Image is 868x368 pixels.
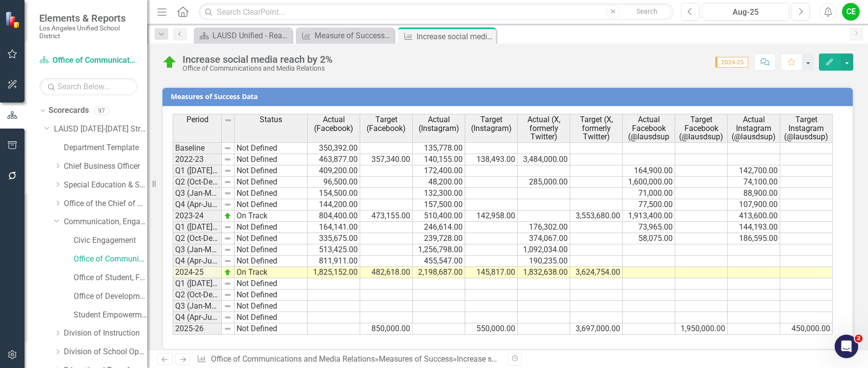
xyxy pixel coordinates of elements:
[224,291,232,299] img: 8DAGhfEEPCf229AAAAAElFTkSuQmCC
[224,314,232,321] img: 8DAGhfEEPCf229AAAAAElFTkSuQmCC
[675,323,728,335] td: 1,950,000.00
[636,7,658,15] span: Search
[413,210,465,222] td: 510,400.00
[835,335,858,358] iframe: Intercom live chat
[310,115,358,132] span: Actual (Facebook)
[308,188,360,199] td: 154,500.00
[623,199,675,210] td: 77,500.00
[413,244,465,256] td: 1,256,798.00
[623,188,675,199] td: 71,000.00
[173,165,222,177] td: Q1 ([DATE]-Sep)-23/24
[235,244,308,256] td: Not Defined
[623,165,675,177] td: 164,900.00
[842,3,860,21] button: CE
[415,115,463,132] span: Actual (Instagram)
[235,210,308,222] td: On Track
[173,289,222,301] td: Q2 (Oct-Dec)-25/26
[235,323,308,335] td: Not Defined
[570,323,623,335] td: 3,697,000.00
[465,154,518,165] td: 138,493.00
[520,115,568,141] span: Actual (X, formerly Twitter)
[308,177,360,188] td: 96,500.00
[360,267,413,278] td: 482,618.00
[623,222,675,233] td: 73,965.00
[360,210,413,222] td: 473,155.00
[623,210,675,222] td: 1,913,400.00
[224,212,232,220] img: zOikAAAAAElFTkSuQmCC
[197,354,500,365] div: » »
[224,280,232,288] img: 8DAGhfEEPCf229AAAAAElFTkSuQmCC
[417,30,494,43] div: Increase social media reach by 2%
[728,165,780,177] td: 142,700.00
[677,115,725,141] span: Target Facebook (@lausdsup)
[235,154,308,165] td: Not Defined
[224,235,232,242] img: 8DAGhfEEPCf229AAAAAElFTkSuQmCC
[308,210,360,222] td: 804,400.00
[308,233,360,244] td: 335,675.00
[173,233,222,244] td: Q2 (Oct-Dec)-24/25
[728,210,780,222] td: 413,600.00
[728,233,780,244] td: 186,595.00
[572,115,620,141] span: Target (X, formerly Twitter)
[173,222,222,233] td: Q1 ([DATE]-Sep)-24/25
[235,142,308,154] td: Not Defined
[74,310,147,321] a: Student Empowerment Unit
[518,256,570,267] td: 190,235.00
[730,115,778,141] span: Actual Instagram (@lausdsup)
[413,267,465,278] td: 2,198,687.00
[706,6,786,18] div: Aug-25
[224,178,232,186] img: 8DAGhfEEPCf229AAAAAElFTkSuQmCC
[308,222,360,233] td: 164,141.00
[728,188,780,199] td: 88,900.00
[465,210,518,222] td: 142,958.00
[173,199,222,210] td: Q4 (Apr-Jun)-23/24
[457,354,576,364] div: Increase social media reach by 2%
[173,301,222,312] td: Q3 (Jan-Mar)-25/26
[235,267,308,278] td: On Track
[224,325,232,333] img: 8DAGhfEEPCf229AAAAAElFTkSuQmCC
[64,161,147,172] a: Chief Business Officer
[518,177,570,188] td: 285,000.00
[467,115,515,132] span: Target (Instagram)
[360,323,413,335] td: 850,000.00
[413,233,465,244] td: 239,728.00
[570,267,623,278] td: 3,624,754.00
[413,256,465,267] td: 455,547.00
[413,199,465,210] td: 157,500.00
[465,323,518,335] td: 550,000.00
[64,198,147,210] a: Office of the Chief of Staff
[413,142,465,154] td: 135,778.00
[298,29,392,42] a: Measure of Success - Scorecard Report
[235,222,308,233] td: Not Defined
[413,154,465,165] td: 140,155.00
[39,55,137,66] a: Office of Communications and Media Relations
[199,3,674,21] input: Search ClearPoint...
[235,301,308,312] td: Not Defined
[780,323,833,335] td: 450,000.00
[622,5,671,19] button: Search
[235,233,308,244] td: Not Defined
[413,177,465,188] td: 48,200.00
[74,291,147,302] a: Office of Development and Civic Engagement
[260,115,282,124] span: Status
[186,115,209,124] span: Period
[224,144,232,152] img: 8DAGhfEEPCf229AAAAAElFTkSuQmCC
[308,256,360,267] td: 811,911.00
[224,257,232,265] img: 8DAGhfEEPCf229AAAAAElFTkSuQmCC
[64,328,147,339] a: Division of Instruction
[196,29,289,42] a: LAUSD Unified - Ready for the World
[570,210,623,222] td: 3,553,680.00
[360,154,413,165] td: 357,340.00
[74,254,147,265] a: Office of Communications and Media Relations
[224,223,232,231] img: 8DAGhfEEPCf229AAAAAElFTkSuQmCC
[308,165,360,177] td: 409,200.00
[235,256,308,267] td: Not Defined
[212,29,289,42] div: LAUSD Unified - Ready for the World
[173,278,222,289] td: Q1 ([DATE]-Sep)-25/26
[308,154,360,165] td: 463,877.00
[235,278,308,289] td: Not Defined
[235,165,308,177] td: Not Defined
[623,177,675,188] td: 1,600,000.00
[702,3,789,21] button: Aug-25
[74,235,147,246] a: Civic Engagement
